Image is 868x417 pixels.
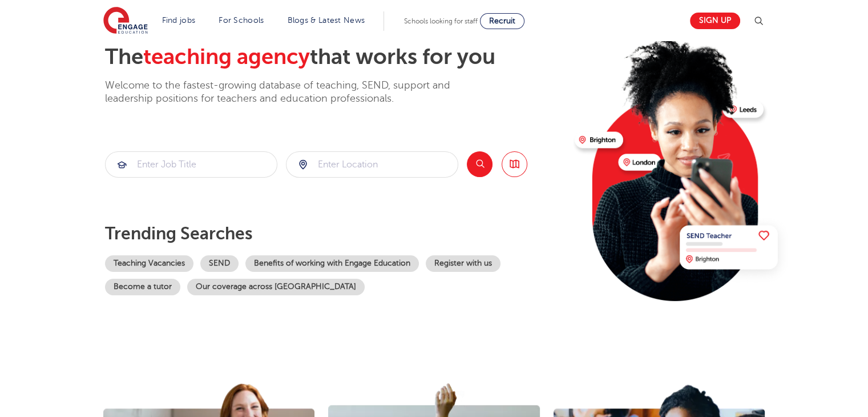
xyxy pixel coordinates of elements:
[467,151,492,177] button: Search
[690,13,740,29] a: Sign up
[187,279,365,295] a: Our coverage across [GEOGRAPHIC_DATA]
[103,7,148,35] img: Engage Education
[105,255,193,272] a: Teaching Vacancies
[105,79,482,106] p: Welcome to the fastest-growing database of teaching, SEND, support and leadership positions for t...
[489,17,515,25] span: Recruit
[105,151,277,178] div: Submit
[143,45,310,69] span: teaching agency
[105,44,566,70] h2: The that works for you
[245,255,419,272] a: Benefits of working with Engage Education
[286,152,458,177] input: Submit
[105,223,566,244] p: Trending searches
[200,255,239,272] a: SEND
[288,16,365,25] a: Blogs & Latest News
[426,255,500,272] a: Register with us
[106,152,277,177] input: Submit
[480,13,524,29] a: Recruit
[219,16,264,25] a: For Schools
[404,17,478,25] span: Schools looking for staff
[105,279,180,295] a: Become a tutor
[286,151,458,178] div: Submit
[162,16,196,25] a: Find jobs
